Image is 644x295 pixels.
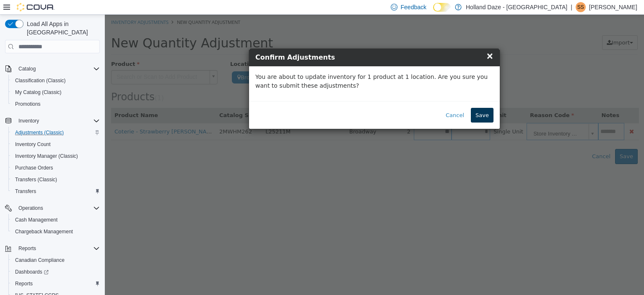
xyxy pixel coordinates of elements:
[12,175,60,185] a: Transfers (Classic)
[12,267,100,277] span: Dashboards
[12,227,76,237] a: Chargeback Management
[8,86,103,98] button: My Catalog (Classic)
[12,99,100,109] span: Promotions
[12,139,100,149] span: Inventory Count
[15,203,100,213] span: Operations
[2,63,103,75] button: Catalog
[366,93,389,108] button: Save
[8,185,103,197] button: Transfers
[8,98,103,110] button: Promotions
[336,93,364,108] button: Cancel
[15,280,33,287] span: Reports
[15,64,39,74] button: Catalog
[15,129,64,136] span: Adjustments (Classic)
[15,101,41,107] span: Promotions
[466,2,567,12] p: Holland Daze - [GEOGRAPHIC_DATA]
[18,205,43,211] span: Operations
[23,20,100,37] span: Load All Apps in [GEOGRAPHIC_DATA]
[18,65,36,72] span: Catalog
[2,243,103,254] button: Reports
[18,245,36,252] span: Reports
[15,116,100,126] span: Inventory
[381,36,389,46] span: ×
[15,141,51,148] span: Inventory Count
[12,76,100,86] span: Classification (Classic)
[15,228,73,235] span: Chargeback Management
[15,269,49,275] span: Dashboards
[8,162,103,174] button: Purchase Orders
[12,186,100,196] span: Transfers
[15,188,36,195] span: Transfers
[12,99,44,109] a: Promotions
[18,117,39,124] span: Inventory
[433,3,451,12] input: Dark Mode
[12,279,36,289] a: Reports
[12,186,39,196] a: Transfers
[12,151,100,161] span: Inventory Manager (Classic)
[401,3,426,11] span: Feedback
[12,255,100,265] span: Canadian Compliance
[12,163,100,173] span: Purchase Orders
[12,279,100,289] span: Reports
[8,150,103,162] button: Inventory Manager (Classic)
[12,128,67,138] a: Adjustments (Classic)
[8,127,103,138] button: Adjustments (Classic)
[12,139,54,149] a: Inventory Count
[12,76,69,86] a: Classification (Classic)
[12,255,68,265] a: Canadian Compliance
[15,243,100,253] span: Reports
[8,266,103,278] a: Dashboards
[8,254,103,266] button: Canadian Compliance
[15,164,53,171] span: Purchase Orders
[15,77,66,84] span: Classification (Classic)
[15,257,65,264] span: Canadian Compliance
[576,2,586,12] div: Shawn S
[15,116,42,126] button: Inventory
[15,153,78,159] span: Inventory Manager (Classic)
[571,2,572,12] p: |
[12,87,100,97] span: My Catalog (Classic)
[15,176,57,183] span: Transfers (Classic)
[8,138,103,150] button: Inventory Count
[12,215,100,225] span: Cash Management
[15,203,47,213] button: Operations
[12,227,100,237] span: Chargeback Management
[151,58,389,76] p: You are about to update inventory for 1 product at 1 location. Are you sure you want to submit th...
[15,89,62,96] span: My Catalog (Classic)
[12,175,100,185] span: Transfers (Classic)
[12,87,65,97] a: My Catalog (Classic)
[577,2,584,12] span: SS
[2,202,103,214] button: Operations
[15,217,57,223] span: Cash Management
[8,226,103,238] button: Chargeback Management
[15,243,39,253] button: Reports
[12,215,61,225] a: Cash Management
[12,151,81,161] a: Inventory Manager (Classic)
[2,115,103,127] button: Inventory
[8,75,103,86] button: Classification (Classic)
[8,278,103,290] button: Reports
[12,163,57,173] a: Purchase Orders
[15,64,100,74] span: Catalog
[8,214,103,226] button: Cash Management
[8,174,103,185] button: Transfers (Classic)
[17,3,55,11] img: Cova
[12,267,52,277] a: Dashboards
[12,128,100,138] span: Adjustments (Classic)
[151,38,389,48] h4: Confirm Adjustments
[589,2,637,12] p: [PERSON_NAME]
